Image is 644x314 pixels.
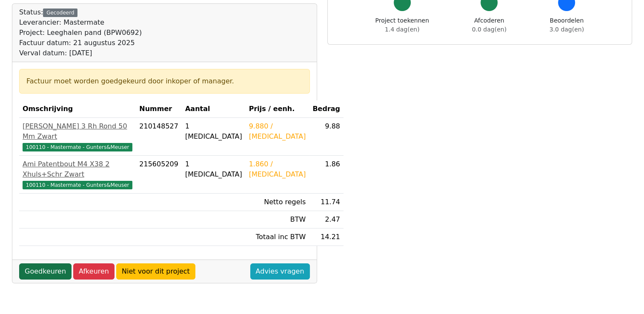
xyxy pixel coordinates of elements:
td: 14.21 [309,228,343,246]
span: 100110 - Mastermate - Gunters&Meuser [23,181,132,189]
div: Project toekennen [375,16,429,34]
div: 1.860 / [MEDICAL_DATA] [249,159,306,180]
th: Prijs / eenh. [246,100,309,118]
td: BTW [246,211,309,228]
td: 9.88 [309,118,343,156]
div: Gecodeerd [43,9,77,17]
div: Beoordelen [550,16,584,34]
div: Afcoderen [472,16,507,34]
a: Afkeuren [73,263,114,280]
td: Totaal inc BTW [246,228,309,246]
div: Project: Leeghalen pand (BPW0692) [19,28,142,38]
div: Ami Patentbout M4 X38 2 Xhuls+Schr Zwart [23,159,132,180]
div: 9.880 / [MEDICAL_DATA] [249,121,306,142]
span: 1.4 dag(en) [385,26,419,33]
span: 3.0 dag(en) [550,26,584,33]
span: 0.0 dag(en) [472,26,507,33]
th: Omschrijving [19,100,136,118]
div: Verval datum: [DATE] [19,48,142,58]
a: Goedkeuren [19,263,72,280]
th: Bedrag [309,100,343,118]
div: Factuur datum: 21 augustus 2025 [19,38,142,48]
div: [PERSON_NAME] 3 Rh Rond 50 Mm Zwart [23,121,132,142]
td: 11.74 [309,194,343,211]
th: Aantal [182,100,246,118]
td: 215605209 [136,156,182,194]
td: 2.47 [309,211,343,228]
div: Factuur moet worden goedgekeurd door inkoper of manager. [26,76,303,86]
div: 1 [MEDICAL_DATA] [185,121,242,142]
div: Leverancier: Mastermate [19,17,142,28]
td: Netto regels [246,194,309,211]
a: Advies vragen [250,263,310,280]
th: Nummer [136,100,182,118]
a: Ami Patentbout M4 X38 2 Xhuls+Schr Zwart100110 - Mastermate - Gunters&Meuser [23,159,132,190]
span: 100110 - Mastermate - Gunters&Meuser [23,143,132,151]
div: Status: [19,7,142,58]
a: Niet voor dit project [116,263,195,280]
td: 1.86 [309,156,343,194]
a: [PERSON_NAME] 3 Rh Rond 50 Mm Zwart100110 - Mastermate - Gunters&Meuser [23,121,132,152]
td: 210148527 [136,118,182,156]
div: 1 [MEDICAL_DATA] [185,159,242,180]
